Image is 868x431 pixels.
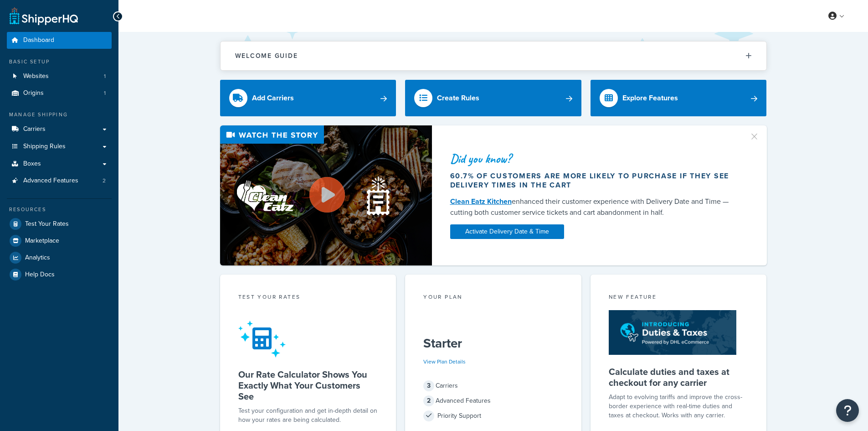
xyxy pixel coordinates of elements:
span: Dashboard [23,36,54,44]
a: Activate Delivery Date & Time [450,224,564,239]
p: Adapt to evolving tariffs and improve the cross-border experience with real-time duties and taxes... [609,393,749,420]
span: Marketplace [25,237,59,245]
div: 60.7% of customers are more likely to purchase if they see delivery times in the cart [450,171,738,190]
div: Your Plan [423,293,563,303]
div: New Feature [609,293,749,303]
span: Test Your Rates [25,220,69,228]
div: Test your rates [238,293,378,303]
span: Origins [23,89,44,97]
a: Boxes [7,156,112,172]
a: Help Docs [7,266,112,283]
button: Welcome Guide [221,42,766,70]
button: Open Resource Center [836,399,859,422]
span: Boxes [23,160,41,168]
div: Resources [7,206,112,213]
span: 2 [103,177,106,185]
span: Advanced Features [23,177,78,185]
div: Explore Features [622,92,678,104]
div: Add Carriers [252,92,294,104]
h5: Calculate duties and taxes at checkout for any carrier [609,366,749,388]
a: Websites1 [7,68,112,85]
div: Carriers [423,379,563,392]
span: Help Docs [25,271,55,279]
h5: Starter [423,336,563,351]
a: Add Carriers [220,80,396,116]
li: Websites [7,68,112,85]
span: Shipping Rules [23,143,66,151]
div: Create Rules [437,92,479,104]
a: Test Your Rates [7,216,112,232]
a: View Plan Details [423,358,466,366]
a: Explore Features [591,80,767,116]
a: Create Rules [405,80,581,116]
div: Basic Setup [7,58,112,66]
div: Test your configuration and get in-depth detail on how your rates are being calculated. [238,406,378,425]
span: 1 [104,73,106,80]
h2: Welcome Guide [235,52,298,59]
div: Priority Support [423,410,563,422]
span: Websites [23,73,49,80]
a: Shipping Rules [7,138,112,155]
a: Marketplace [7,233,112,249]
span: Analytics [25,254,50,262]
div: enhanced their customer experience with Delivery Date and Time — cutting both customer service ti... [450,196,738,218]
div: Manage Shipping [7,111,112,119]
span: 2 [423,395,434,406]
img: Video thumbnail [220,125,432,265]
li: Origins [7,85,112,102]
li: Advanced Features [7,172,112,189]
a: Carriers [7,121,112,138]
a: Advanced Features2 [7,172,112,189]
div: Advanced Features [423,395,563,407]
span: Carriers [23,125,46,133]
h5: Our Rate Calculator Shows You Exactly What Your Customers See [238,369,378,402]
a: Origins1 [7,85,112,102]
span: 3 [423,380,434,391]
a: Dashboard [7,32,112,49]
div: Did you know? [450,152,738,165]
a: Clean Eatz Kitchen [450,196,512,207]
span: 1 [104,89,106,97]
a: Analytics [7,249,112,266]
